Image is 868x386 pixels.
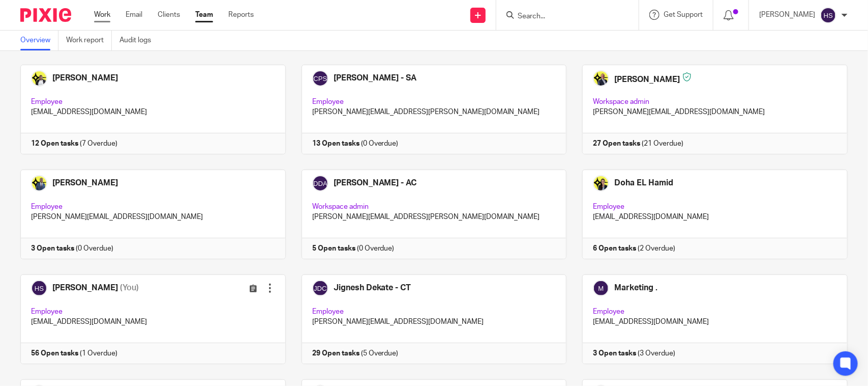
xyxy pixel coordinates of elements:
a: Audit logs [119,31,159,50]
a: Clients [158,10,180,20]
a: Work [94,10,110,20]
a: Work report [66,31,112,50]
input: Search [517,12,608,21]
a: Overview [20,31,58,50]
img: Pixie [20,8,71,22]
a: Team [195,10,213,20]
p: [PERSON_NAME] [759,10,815,20]
span: Get Support [664,11,703,18]
a: Email [126,10,142,20]
a: Reports [228,10,254,20]
img: svg%3E [820,7,836,23]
